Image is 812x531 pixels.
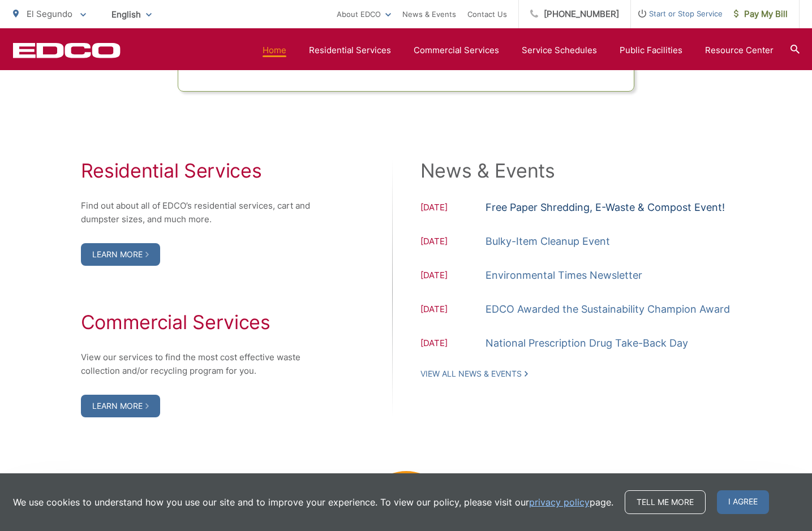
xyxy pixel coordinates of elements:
[103,5,160,24] span: English
[13,42,121,58] a: EDCD logo. Return to the homepage.
[27,8,72,19] span: El Segundo
[81,159,324,182] h2: Residential Services
[263,44,286,57] a: Home
[467,7,507,21] a: Contact Us
[420,336,486,352] span: [DATE]
[717,490,769,514] span: I agree
[81,351,324,378] p: View our services to find the most cost effective waste collection and/or recycling program for you.
[486,267,642,284] a: Environmental Times Newsletter
[81,243,160,266] a: Learn More
[309,44,391,57] a: Residential Services
[420,235,486,250] span: [DATE]
[625,490,706,514] a: Tell me more
[337,7,391,21] a: About EDCO
[414,44,499,57] a: Commercial Services
[420,303,486,318] span: [DATE]
[486,199,725,216] a: Free Paper Shredding, E-Waste & Compost Event!
[81,199,324,226] p: Find out about all of EDCO’s residential services, cart and dumpster sizes, and much more.
[486,233,610,250] a: Bulky-Item Cleanup Event
[402,7,456,21] a: News & Events
[486,335,688,352] a: National Prescription Drug Take-Back Day
[529,495,590,509] a: privacy policy
[420,269,486,284] span: [DATE]
[620,44,682,57] a: Public Facilities
[420,201,486,216] span: [DATE]
[420,369,528,379] a: View All News & Events
[522,44,597,57] a: Service Schedules
[705,44,774,57] a: Resource Center
[81,395,160,417] a: Learn More
[81,311,324,334] h2: Commercial Services
[13,495,613,509] p: We use cookies to understand how you use our site and to improve your experience. To view our pol...
[734,7,788,21] span: Pay My Bill
[420,159,732,182] h2: News & Events
[486,301,730,318] a: EDCO Awarded the Sustainability Champion Award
